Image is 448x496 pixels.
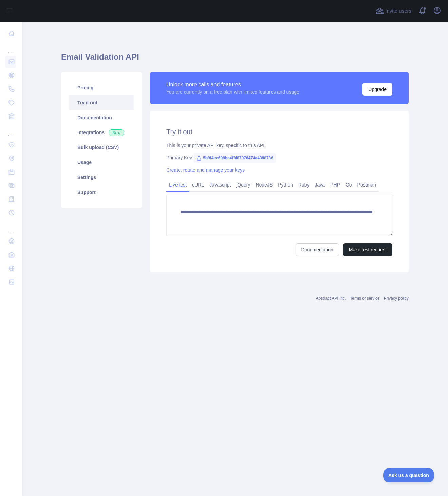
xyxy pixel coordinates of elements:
[69,155,134,170] a: Usage
[362,83,392,96] button: Upgrade
[193,153,276,163] span: 5b9f4ee698ba4ff487076474a4388736
[316,296,346,301] a: Abstract API Inc.
[234,179,253,190] a: jQuery
[69,185,134,200] a: Support
[343,243,392,256] button: Make test request
[166,142,392,149] div: This is your private API key, specific to this API.
[383,468,434,482] iframe: Toggle Customer Support
[166,167,245,173] a: Create, rotate and manage your keys
[384,296,409,301] a: Privacy policy
[166,154,392,161] div: Primary Key:
[69,140,134,155] a: Bulk upload (CSV)
[166,179,189,190] a: Live test
[69,95,134,110] a: Try it out
[374,5,413,16] button: Invite users
[166,89,299,95] div: You are currently on a free plan with limited features and usage
[69,110,134,125] a: Documentation
[328,179,343,190] a: PHP
[355,179,379,190] a: Postman
[69,125,134,140] a: Integrations New
[189,179,207,190] a: cURL
[343,179,355,190] a: Go
[385,7,411,15] span: Invite users
[69,80,134,95] a: Pricing
[5,41,16,54] div: ...
[312,179,328,190] a: Java
[5,220,16,234] div: ...
[253,179,275,190] a: NodeJS
[350,296,379,301] a: Terms of service
[5,124,16,137] div: ...
[61,52,409,68] h1: Email Validation API
[296,243,339,256] a: Documentation
[296,179,312,190] a: Ruby
[69,170,134,185] a: Settings
[109,129,124,136] span: New
[275,179,296,190] a: Python
[166,81,299,89] div: Unlock more calls and features
[207,179,234,190] a: Javascript
[166,127,392,137] h2: Try it out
